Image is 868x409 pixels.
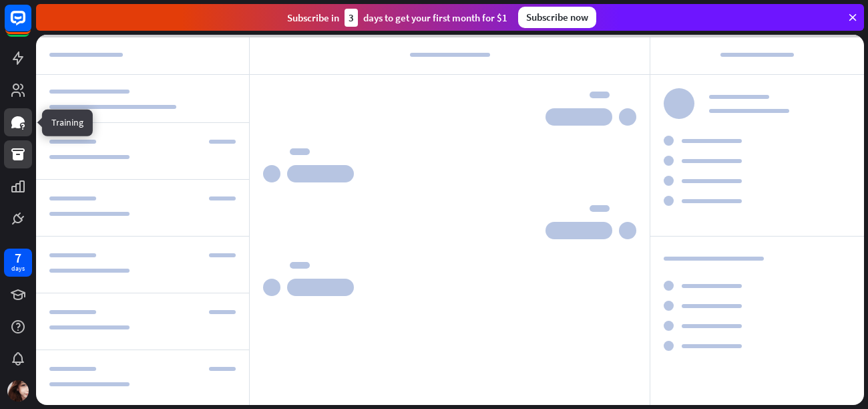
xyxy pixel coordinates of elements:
[15,252,21,264] div: 7
[11,5,51,45] button: Open LiveChat chat widget
[287,9,507,27] div: Subscribe in days to get your first month for $1
[518,7,596,28] div: Subscribe now
[345,9,358,27] div: 3
[11,264,25,273] div: days
[4,249,32,277] a: 7 days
